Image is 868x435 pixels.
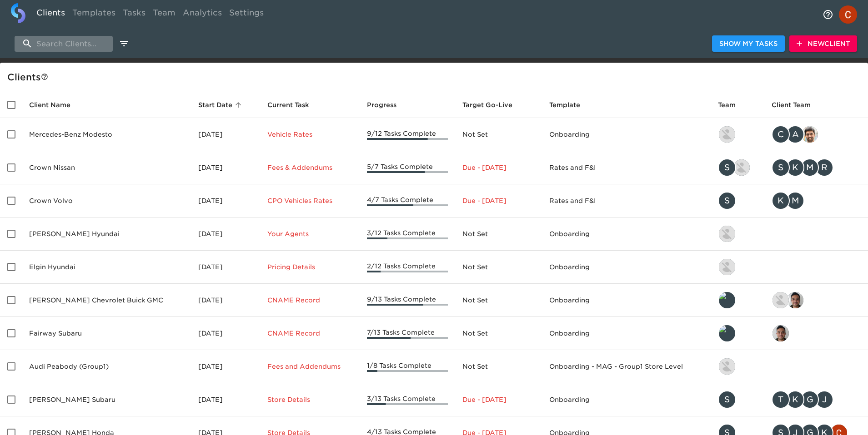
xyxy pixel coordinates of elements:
[772,192,861,210] div: kwilson@crowncars.com, mcooley@crowncars.com
[772,324,861,342] div: sai@simplemnt.com
[22,284,191,317] td: [PERSON_NAME] Chevrolet Buick GMC
[15,36,113,52] input: search
[22,151,191,184] td: Crown Nissan
[455,284,542,317] td: Not Set
[773,292,789,308] img: nikko.foster@roadster.com
[191,284,260,317] td: [DATE]
[69,3,119,25] a: Templates
[191,350,260,383] td: [DATE]
[22,317,191,350] td: Fairway Subaru
[801,391,819,409] div: G
[542,284,711,317] td: Onboarding
[718,192,757,210] div: savannah@roadster.com
[191,217,260,251] td: [DATE]
[718,357,757,376] div: nikko.foster@roadster.com
[22,118,191,151] td: Mercedes-Benz Modesto
[33,3,69,25] a: Clients
[198,99,244,110] span: Start Date
[179,3,226,25] a: Analytics
[7,70,864,84] div: Client s
[772,158,790,177] div: S
[801,158,819,177] div: M
[549,99,592,110] span: Template
[772,391,861,409] div: tj.joyce@schomp.com, kevin.mand@schomp.com, george.lawton@schomp.com, james.kurtenbach@schomp.com
[267,99,309,110] span: This is the next Task in this Hub that should be completed
[360,284,455,317] td: 9/13 Tasks Complete
[786,125,804,143] div: A
[789,35,857,52] button: NewClient
[360,118,455,151] td: 9/12 Tasks Complete
[542,118,711,151] td: Onboarding
[22,350,191,383] td: Audi Peabody (Group1)
[360,350,455,383] td: 1/8 Tasks Complete
[267,362,353,371] p: Fees and Addendums
[773,325,789,341] img: sai@simplemnt.com
[786,192,804,210] div: M
[718,125,757,143] div: kevin.lo@roadster.com
[191,151,260,184] td: [DATE]
[718,99,748,110] span: Team
[772,192,790,210] div: K
[455,251,542,284] td: Not Set
[191,118,260,151] td: [DATE]
[267,395,353,404] p: Store Details
[542,184,711,217] td: Rates and F&I
[772,125,861,143] div: clayton.mandel@roadster.com, angelique.nurse@roadster.com, sandeep@simplemnt.com
[542,317,711,350] td: Onboarding
[22,383,191,416] td: [PERSON_NAME] Subaru
[462,163,535,172] p: Due - [DATE]
[772,291,861,309] div: nikko.foster@roadster.com, sai@simplemnt.com
[719,226,735,242] img: kevin.lo@roadster.com
[462,99,524,110] span: Target Go-Live
[542,383,711,416] td: Onboarding
[802,126,818,143] img: sandeep@simplemnt.com
[719,358,735,375] img: nikko.foster@roadster.com
[718,158,757,177] div: savannah@roadster.com, austin@roadster.com
[718,391,736,409] div: S
[360,217,455,251] td: 3/12 Tasks Complete
[786,158,804,177] div: K
[455,118,542,151] td: Not Set
[772,391,790,409] div: T
[267,130,353,139] p: Vehicle Rates
[718,291,757,309] div: leland@roadster.com
[815,391,833,409] div: J
[360,383,455,416] td: 3/13 Tasks Complete
[360,151,455,184] td: 5/7 Tasks Complete
[719,325,735,341] img: leland@roadster.com
[462,99,512,110] span: Calculated based on the start date and the duration of all Tasks contained in this Hub.
[360,184,455,217] td: 4/7 Tasks Complete
[542,151,711,184] td: Rates and F&I
[733,159,750,176] img: austin@roadster.com
[367,99,408,110] span: Progress
[462,196,535,205] p: Due - [DATE]
[718,324,757,342] div: leland@roadster.com
[267,329,353,338] p: CNAME Record
[772,125,790,143] div: C
[817,4,839,25] button: notifications
[718,225,757,243] div: kevin.lo@roadster.com
[455,217,542,251] td: Not Set
[226,3,267,25] a: Settings
[191,251,260,284] td: [DATE]
[455,350,542,383] td: Not Set
[719,259,735,275] img: kevin.lo@roadster.com
[267,163,353,172] p: Fees & Addendums
[797,38,850,49] span: New Client
[116,36,132,51] button: edit
[542,217,711,251] td: Onboarding
[719,126,735,143] img: kevin.lo@roadster.com
[22,251,191,284] td: Elgin Hyundai
[41,73,48,80] svg: This is a list of all of your clients and clients shared with you
[455,317,542,350] td: Not Set
[191,317,260,350] td: [DATE]
[718,258,757,276] div: kevin.lo@roadster.com
[839,5,857,24] img: Profile
[542,251,711,284] td: Onboarding
[191,383,260,416] td: [DATE]
[149,3,179,25] a: Team
[542,350,711,383] td: Onboarding - MAG - Group1 Store Level
[267,229,353,238] p: Your Agents
[772,158,861,177] div: sparent@crowncars.com, kwilson@crowncars.com, mcooley@crowncars.com, rrobins@crowncars.com
[267,99,321,110] span: Current Task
